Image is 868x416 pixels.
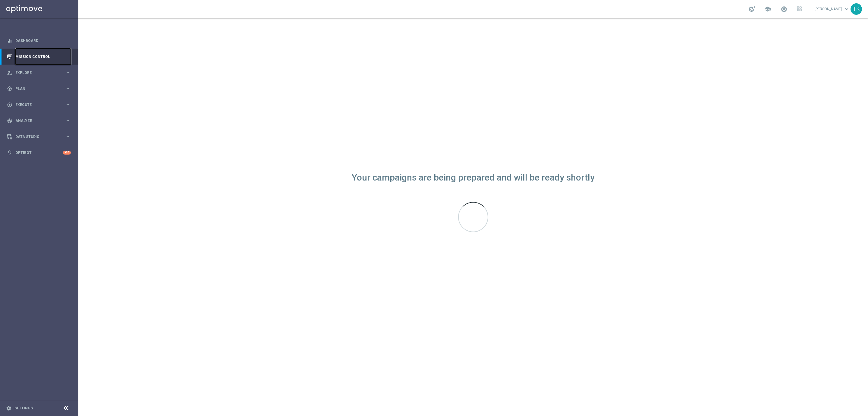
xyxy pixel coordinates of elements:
i: keyboard_arrow_right [65,86,71,91]
span: Data Studio [15,135,65,139]
a: Settings [14,406,33,410]
div: Plan [7,86,65,91]
i: equalizer [7,38,12,43]
i: keyboard_arrow_right [65,118,71,123]
div: Data Studio [7,134,65,139]
div: Analyze [7,118,65,123]
button: person_search Explore keyboard_arrow_right [7,70,71,75]
a: Dashboard [15,33,71,49]
i: keyboard_arrow_right [65,70,71,75]
span: keyboard_arrow_down [843,6,850,12]
a: Mission Control [15,49,71,65]
a: Optibot [15,145,63,161]
i: lightbulb [7,150,12,155]
div: +10 [63,151,71,155]
div: Execute [7,102,65,107]
i: person_search [7,70,12,75]
button: track_changes Analyze keyboard_arrow_right [7,118,71,123]
i: play_circle_outline [7,102,12,107]
button: Data Studio keyboard_arrow_right [7,134,71,139]
div: Dashboard [7,33,71,49]
button: gps_fixed Plan keyboard_arrow_right [7,86,71,91]
div: Your campaigns are being prepared and will be ready shortly [352,175,595,180]
div: Mission Control [7,49,71,65]
a: [PERSON_NAME]keyboard_arrow_down [814,5,851,14]
button: Mission Control [7,54,71,59]
div: Optibot [7,145,71,161]
span: school [764,6,771,12]
i: keyboard_arrow_right [65,134,71,139]
div: TK [851,3,862,15]
i: gps_fixed [7,86,12,91]
span: Plan [15,87,65,91]
i: settings [6,405,11,411]
button: play_circle_outline Execute keyboard_arrow_right [7,102,71,107]
div: Explore [7,70,65,75]
span: Explore [15,71,65,75]
i: track_changes [7,118,12,123]
span: Execute [15,103,65,107]
span: Analyze [15,119,65,123]
i: keyboard_arrow_right [65,102,71,107]
button: lightbulb Optibot +10 [7,150,71,155]
button: equalizer Dashboard [7,38,71,43]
